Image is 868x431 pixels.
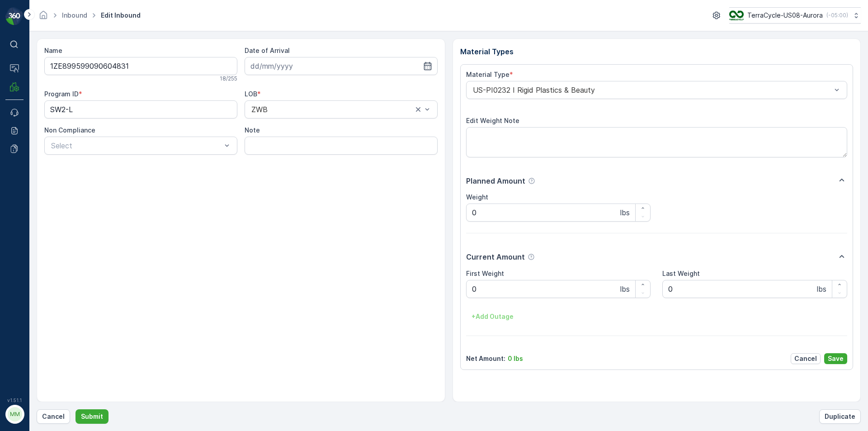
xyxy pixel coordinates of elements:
[528,177,535,185] div: Help Tooltip Icon
[466,117,519,124] label: Edit Weight Note
[75,409,108,424] button: Submit
[245,126,260,134] label: Note
[44,126,95,134] label: Non Compliance
[825,412,855,421] p: Duplicate
[5,398,24,403] span: v 1.51.1
[466,309,519,324] button: +Add Outage
[508,354,523,363] p: 0 lbs
[466,175,525,186] p: Planned Amount
[37,409,70,424] button: Cancel
[42,412,65,421] p: Cancel
[38,14,48,21] a: Homepage
[245,47,290,54] label: Date of Arrival
[5,405,24,424] button: MM
[791,353,821,364] button: Cancel
[620,284,630,294] p: lbs
[828,354,844,363] p: Save
[81,412,103,421] p: Submit
[62,11,87,19] a: Inbound
[460,46,854,57] p: Material Types
[220,75,237,82] p: 18 / 255
[245,57,438,75] input: dd/mm/yyyy
[44,47,62,54] label: Name
[466,270,504,277] label: First Weight
[824,353,847,364] button: Save
[5,7,24,25] img: logo
[44,90,79,98] label: Program ID
[826,12,848,19] p: ( -05:00 )
[729,10,744,20] img: image_ci7OI47.png
[747,11,823,20] p: TerraCycle-US08-Aurora
[466,354,505,363] p: Net Amount :
[245,90,257,98] label: LOB
[620,207,630,218] p: lbs
[472,312,514,321] p: + Add Outage
[466,251,525,262] p: Current Amount
[51,140,222,151] p: Select
[528,253,535,260] div: Help Tooltip Icon
[99,11,142,20] span: Edit Inbound
[662,270,700,277] label: Last Weight
[8,407,22,422] div: MM
[819,409,861,424] button: Duplicate
[466,193,488,201] label: Weight
[729,7,861,24] button: TerraCycle-US08-Aurora(-05:00)
[466,71,509,78] label: Material Type
[794,354,817,363] p: Cancel
[817,284,826,294] p: lbs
